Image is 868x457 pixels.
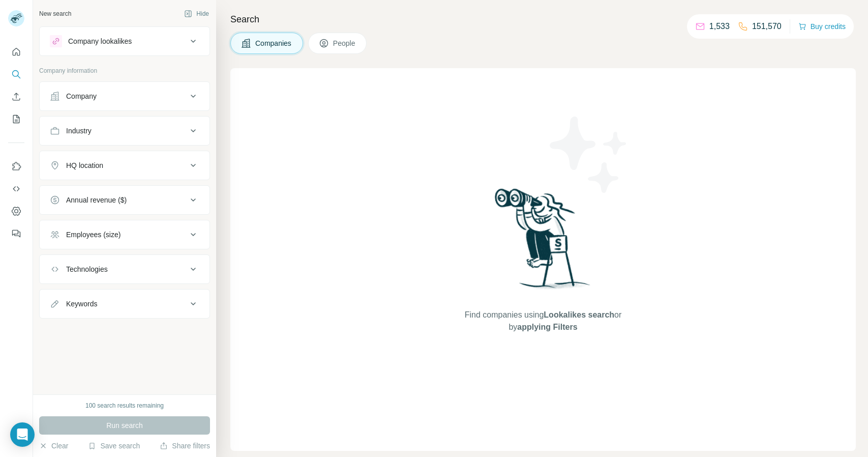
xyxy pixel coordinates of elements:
[255,38,292,48] span: Companies
[517,323,577,331] span: applying Filters
[709,20,730,33] p: 1,533
[10,422,35,447] div: Open Intercom Messenger
[39,66,210,75] p: Company information
[39,9,71,18] div: New search
[8,224,24,243] button: Feedback
[66,230,121,240] div: Employees (size)
[66,299,97,309] div: Keywords
[8,10,24,26] img: Avatar
[40,153,209,178] button: HQ location
[40,188,209,212] button: Annual revenue ($)
[40,222,209,247] button: Employees (size)
[230,12,856,26] h4: Search
[333,38,356,48] span: People
[88,441,140,451] button: Save search
[8,43,24,61] button: Quick start
[8,88,24,106] button: Enrich CSV
[544,310,614,319] span: Lookalikes search
[68,36,132,46] div: Company lookalikes
[66,126,92,136] div: Industry
[8,110,24,128] button: My lists
[39,441,68,451] button: Clear
[66,91,97,101] div: Company
[40,84,209,108] button: Company
[798,19,846,34] button: Buy credits
[40,257,209,281] button: Technologies
[177,6,216,21] button: Hide
[752,20,782,33] p: 151,570
[40,292,209,316] button: Keywords
[543,109,635,201] img: Surfe Illustration - Stars
[8,65,24,83] button: Search
[462,309,624,333] span: Find companies using or by
[8,157,24,176] button: Use Surfe on LinkedIn
[40,119,209,143] button: Industry
[8,180,24,198] button: Use Surfe API
[66,160,103,170] div: HQ location
[160,441,210,451] button: Share filters
[8,202,24,220] button: Dashboard
[66,264,108,274] div: Technologies
[85,401,164,410] div: 100 search results remaining
[66,195,127,205] div: Annual revenue ($)
[490,186,596,299] img: Surfe Illustration - Woman searching with binoculars
[40,29,209,53] button: Company lookalikes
